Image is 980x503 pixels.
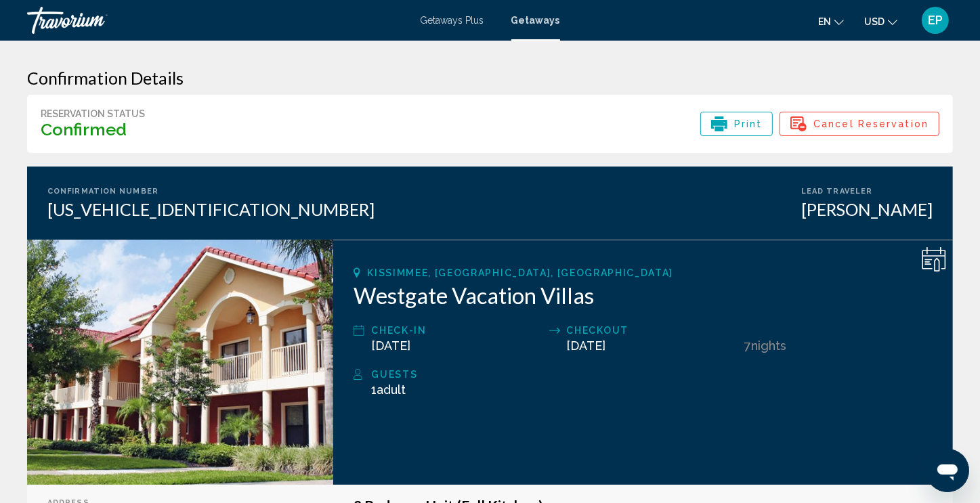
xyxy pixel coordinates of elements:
[371,338,410,353] span: [DATE]
[567,322,738,338] div: Checkout
[751,338,786,353] span: Nights
[354,282,933,309] h2: Westgate Vacation Villas
[567,338,606,353] span: [DATE]
[918,6,953,35] button: User Menu
[780,120,939,135] a: Cancel Reservation
[928,14,943,27] span: EP
[47,187,375,196] div: Confirmation Number
[27,7,407,34] a: Travorium
[27,68,953,88] h3: Confirmation Details
[818,12,844,31] button: Change language
[813,112,929,135] span: Cancel Reservation
[41,119,145,139] h3: Confirmed
[700,112,773,136] button: Print
[371,366,933,382] div: Guests
[864,12,897,31] button: Change currency
[371,382,406,397] span: 1
[926,449,969,492] iframe: Button to launch messaging window
[734,112,763,135] span: Print
[780,112,939,136] button: Cancel Reservation
[367,267,673,278] span: Kissimmee, [GEOGRAPHIC_DATA], [GEOGRAPHIC_DATA]
[818,16,831,27] span: en
[511,15,560,26] a: Getaways
[47,199,375,219] div: [US_VEHICLE_IDENTIFICATION_NUMBER]
[377,382,406,397] span: Adult
[864,16,885,27] span: USD
[801,187,933,196] div: Lead Traveler
[41,108,145,119] div: Reservation Status
[421,15,484,26] a: Getaways Plus
[744,338,751,353] span: 7
[371,322,542,338] div: Check-In
[801,199,933,219] div: [PERSON_NAME]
